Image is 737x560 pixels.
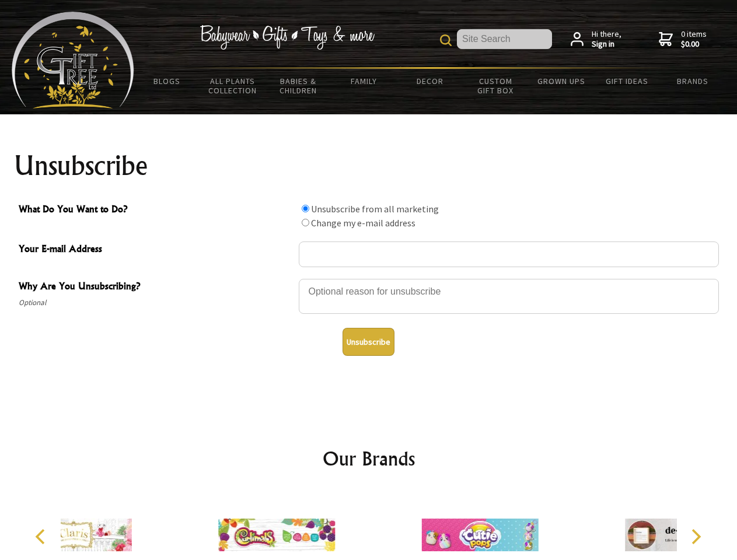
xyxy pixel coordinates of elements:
[659,29,707,50] a: 0 items$0.00
[331,69,397,93] a: Family
[302,205,309,212] input: What Do You Want to Do?
[440,34,452,46] img: product search
[592,29,621,50] span: Hi there,
[266,69,331,103] a: Babies & Children
[457,29,552,49] input: Site Search
[681,29,707,50] span: 0 items
[528,69,594,93] a: Grown Ups
[681,39,707,50] strong: $0.00
[302,219,309,226] input: What Do You Want to Do?
[594,69,660,93] a: Gift Ideas
[311,203,439,215] label: Unsubscribe from all marketing
[12,12,134,108] img: Babyware - Gifts - Toys and more...
[14,152,724,180] h1: Unsubscribe
[19,202,293,219] span: What Do You Want to Do?
[299,279,719,314] textarea: Why Are You Unsubscribing?
[19,279,293,296] span: Why Are You Unsubscribing?
[23,444,714,473] h2: Our Brands
[343,328,394,356] button: Unsubscribe
[683,524,708,549] button: Next
[660,69,726,93] a: Brands
[299,242,719,267] input: Your E-mail Address
[200,69,266,103] a: All Plants Collection
[397,69,463,93] a: Decor
[571,29,621,50] a: Hi there,Sign in
[134,69,200,93] a: BLOGS
[200,25,375,50] img: Babywear - Gifts - Toys & more
[29,524,55,549] button: Previous
[19,296,293,310] span: Optional
[463,69,529,103] a: Custom Gift Box
[19,242,293,258] span: Your E-mail Address
[592,39,621,50] strong: Sign in
[311,217,415,229] label: Change my e-mail address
